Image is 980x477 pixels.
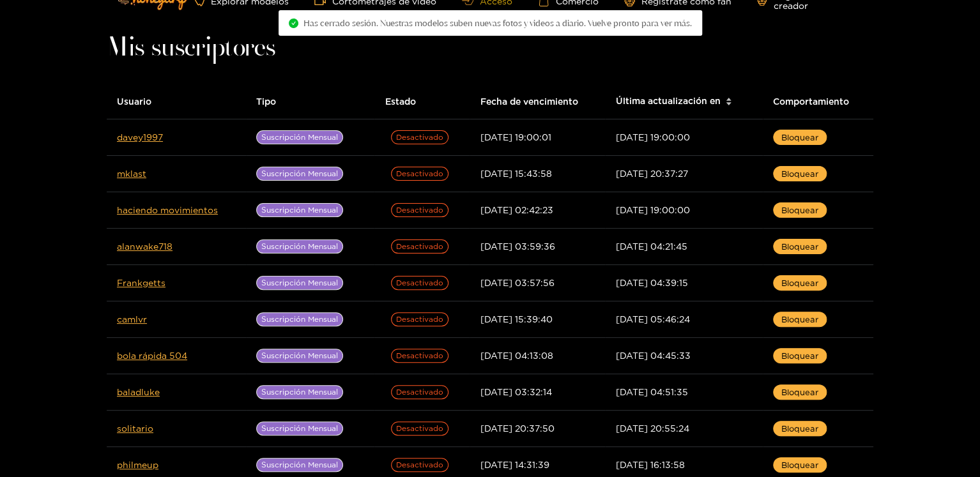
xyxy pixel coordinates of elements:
[773,348,827,363] button: Bloquear
[773,96,849,106] font: Comportamiento
[261,315,338,323] font: Suscripción mensual
[480,351,553,360] font: [DATE] 04:13:08
[396,133,443,141] font: Desactivado
[396,460,443,469] font: Desactivado
[261,242,338,250] font: Suscripción mensual
[773,457,827,473] button: Bloquear
[781,206,818,215] font: Bloquear
[480,205,553,215] font: [DATE] 02:42:23
[781,278,818,287] font: Bloquear
[725,96,732,103] span: cursor hacia arriba
[117,241,172,251] a: alanwake718
[615,351,690,360] font: [DATE] 04:45:33
[781,169,818,178] font: Bloquear
[261,460,338,469] font: Suscripción mensual
[615,387,687,397] font: [DATE] 04:51:35
[725,100,732,107] span: cursor hacia abajo
[117,460,158,469] a: philmeup
[261,206,338,214] font: Suscripción mensual
[117,132,163,142] a: davey1997
[261,424,338,432] font: Suscripción mensual
[781,388,818,397] font: Bloquear
[480,278,554,287] font: [DATE] 03:57:56
[117,169,146,178] a: mklast
[480,460,549,469] font: [DATE] 14:31:39
[615,278,687,287] font: [DATE] 04:39:15
[396,315,443,323] font: Desactivado
[480,423,554,433] font: [DATE] 20:37:50
[385,96,415,106] font: Estado
[396,169,443,178] font: Desactivado
[615,460,684,469] font: [DATE] 16:13:58
[480,241,555,251] font: [DATE] 03:59:36
[480,169,551,178] font: [DATE] 15:43:58
[303,18,692,28] font: Has cerrado sesión. Nuestras modelos suben nuevas fotos y videos a diario. Vuelve pronto para ver...
[117,314,147,324] a: camlvr
[117,387,160,397] a: baladluke
[261,133,338,141] font: Suscripción mensual
[781,460,818,469] font: Bloquear
[117,423,153,433] a: solitario
[773,312,827,327] button: Bloquear
[615,132,689,142] font: [DATE] 19:00:00
[781,133,818,142] font: Bloquear
[261,169,338,178] font: Suscripción mensual
[117,205,218,215] a: haciendo movimientos
[615,314,689,324] font: [DATE] 05:46:24
[480,387,551,397] font: [DATE] 03:32:14
[773,421,827,436] button: Bloquear
[480,132,551,142] font: [DATE] 19:00:01
[773,202,827,218] button: Bloquear
[396,206,443,214] font: Desactivado
[396,424,443,432] font: Desactivado
[781,242,818,251] font: Bloquear
[396,388,443,396] font: Desactivado
[615,96,720,105] font: Última actualización en
[261,388,338,396] font: Suscripción mensual
[781,424,818,433] font: Bloquear
[256,96,276,106] font: Tipo
[615,423,689,433] font: [DATE] 20:55:24
[781,351,818,360] font: Bloquear
[261,351,338,360] font: Suscripción mensual
[261,278,338,287] font: Suscripción mensual
[117,278,165,287] a: Frankgetts
[117,351,187,360] a: bola rápida 504
[773,239,827,254] button: Bloquear
[396,351,443,360] font: Desactivado
[289,19,298,28] span: círculo de control
[773,130,827,145] button: Bloquear
[773,166,827,181] button: Bloquear
[615,241,687,251] font: [DATE] 04:21:45
[615,169,687,178] font: [DATE] 20:37:27
[773,384,827,400] button: Bloquear
[615,205,689,215] font: [DATE] 19:00:00
[107,35,275,62] font: Mis suscriptores
[396,278,443,287] font: Desactivado
[396,242,443,250] font: Desactivado
[480,314,552,324] font: [DATE] 15:39:40
[117,96,151,106] font: Usuario
[773,275,827,291] button: Bloquear
[781,315,818,324] font: Bloquear
[480,96,578,106] font: Fecha de vencimiento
